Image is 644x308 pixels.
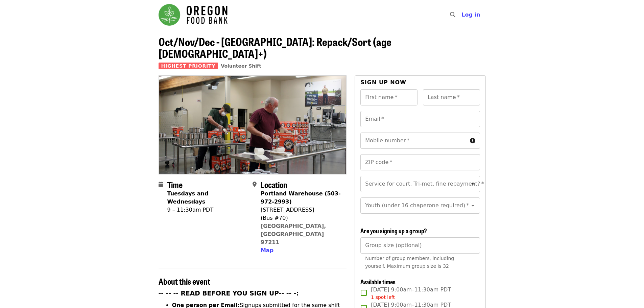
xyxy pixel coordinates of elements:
[261,247,273,254] span: Map
[461,11,480,18] span: Log in
[456,8,485,22] button: Log in
[470,138,475,144] i: circle-info icon
[371,286,451,301] span: [DATE] 9:00am–11:30am PDT
[261,179,287,190] span: Location
[167,190,209,205] strong: Tuesdays and Wednesdays
[159,290,299,297] strong: -- -- -- READ BEFORE YOU SIGN UP-- -- -:
[468,179,478,189] button: Open
[159,63,218,69] span: Highest Priority
[360,111,480,127] input: Email
[450,11,455,18] i: search icon
[167,179,183,190] span: Time
[360,237,480,254] input: [object Object]
[253,181,257,188] i: map-marker-alt icon
[261,190,341,205] strong: Portland Warehouse (503-972-2993)
[159,275,210,287] span: About this event
[360,277,396,286] span: Available times
[360,89,418,105] input: First name
[360,79,406,86] span: Sign up now
[159,33,391,61] span: Oct/Nov/Dec - [GEOGRAPHIC_DATA]: Repack/Sort (age [DEMOGRAPHIC_DATA]+)
[167,206,247,214] div: 9 – 11:30am PDT
[159,4,228,26] img: Oregon Food Bank - Home
[221,63,261,69] a: Volunteer Shift
[261,246,273,255] button: Map
[261,206,341,214] div: [STREET_ADDRESS]
[468,201,478,210] button: Open
[261,223,326,245] a: [GEOGRAPHIC_DATA], [GEOGRAPHIC_DATA] 97211
[371,294,395,300] span: 1 spot left
[459,7,465,23] input: Search
[360,154,480,170] input: ZIP code
[159,181,163,188] i: calendar icon
[159,76,347,174] img: Oct/Nov/Dec - Portland: Repack/Sort (age 16+) organized by Oregon Food Bank
[261,214,341,222] div: (Bus #70)
[360,133,467,149] input: Mobile number
[365,256,454,269] span: Number of group members, including yourself. Maximum group size is 32
[360,226,427,235] span: Are you signing up a group?
[423,89,480,105] input: Last name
